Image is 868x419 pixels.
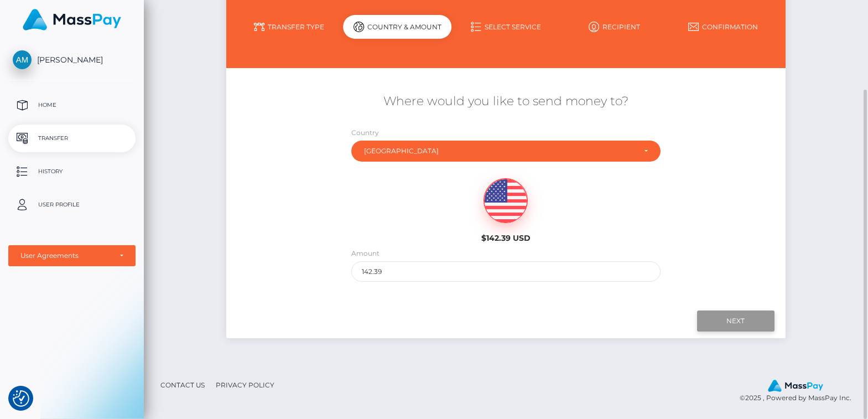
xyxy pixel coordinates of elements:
a: Select Service [451,17,560,37]
button: Consent Preferences [13,390,29,407]
a: Confirmation [669,17,777,37]
img: Revisit consent button [13,390,29,407]
a: Privacy Policy [211,376,279,394]
label: Country [351,128,379,138]
a: Home [8,91,136,119]
img: USD.png [484,179,527,223]
img: MassPay [768,380,823,392]
a: User Profile [8,191,136,219]
a: History [8,158,136,185]
button: User Agreements [8,245,136,266]
a: Country & Amount [343,17,451,46]
span: [PERSON_NAME] [8,55,136,65]
a: Recipient [560,17,669,37]
div: Country & Amount [343,15,451,39]
input: Next [697,311,775,332]
img: MassPay [23,9,121,30]
p: Transfer [13,130,131,147]
div: User Agreements [20,251,111,260]
h6: $142.39 USD [436,234,575,243]
label: Amount [351,249,380,258]
input: Amount to send in USD (Maximum: 142.39) [351,261,661,282]
a: Contact Us [156,376,209,394]
button: Russia [351,141,661,162]
p: User Profile [13,196,131,213]
p: History [13,163,131,180]
div: [GEOGRAPHIC_DATA] [364,147,636,156]
div: © 2025 , Powered by MassPay Inc. [740,379,860,404]
a: Transfer [8,125,136,152]
a: Transfer Type [235,17,343,37]
h5: Where would you like to send money to? [235,93,777,110]
p: Home [13,97,131,113]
